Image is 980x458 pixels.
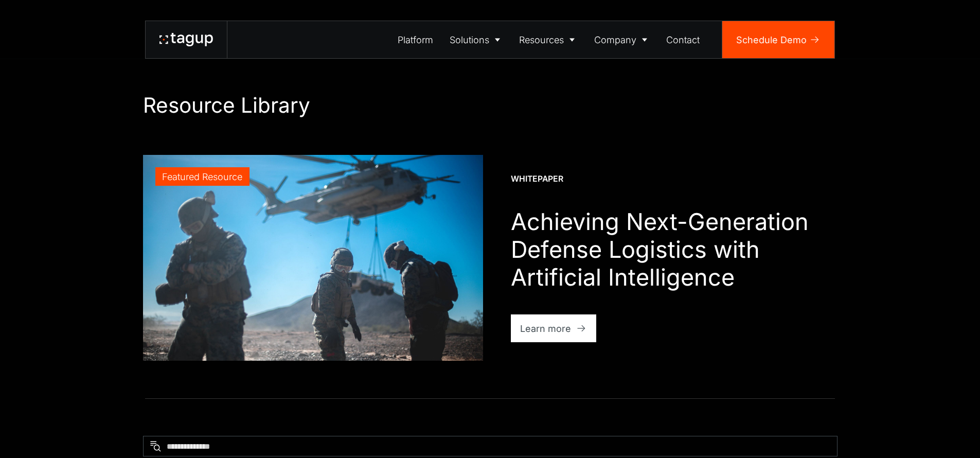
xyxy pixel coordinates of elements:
[511,208,838,291] h1: Achieving Next-Generation Defense Logistics with Artificial Intelligence
[162,170,242,184] div: Featured Resource
[586,21,658,58] a: Company
[594,33,636,47] div: Company
[441,21,511,58] a: Solutions
[511,173,563,185] div: Whitepaper
[511,314,597,342] a: Learn more
[658,21,708,58] a: Contact
[143,93,838,118] h1: Resource Library
[450,33,489,47] div: Solutions
[390,21,442,58] a: Platform
[722,21,834,58] a: Schedule Demo
[736,33,807,47] div: Schedule Demo
[143,155,483,361] a: Featured Resource
[519,33,564,47] div: Resources
[666,33,700,47] div: Contact
[520,322,571,336] div: Learn more
[511,21,586,58] a: Resources
[398,33,433,47] div: Platform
